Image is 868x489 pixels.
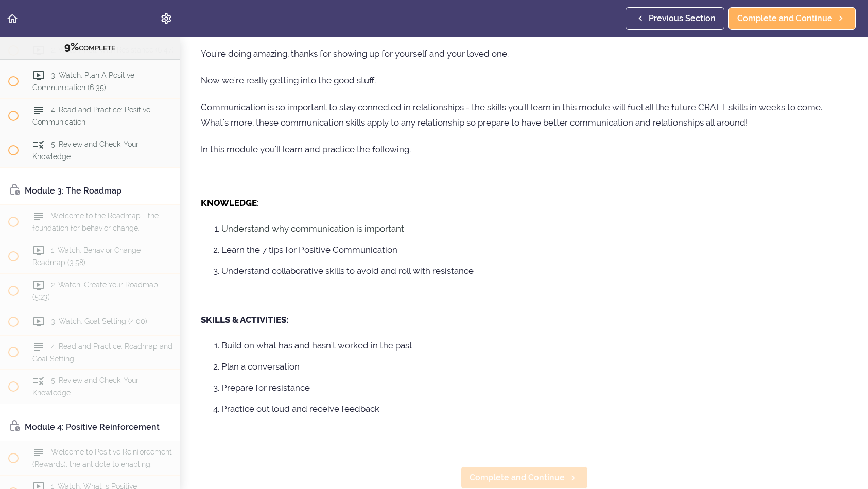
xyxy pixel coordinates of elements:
[64,41,79,53] span: 9%
[626,7,724,30] a: Previous Section
[32,281,158,301] span: 2. Watch: Create Your Roadmap (5:23)
[221,266,474,276] span: Understand collaborative skills to avoid and roll with resistance
[221,243,847,256] li: Learn the 7 tips for Positive Communication
[32,71,134,91] span: 3. Watch: Plan A Positive Communication (6:35)
[470,471,565,484] span: Complete and Continue
[32,377,138,397] span: 5. Review and Check: Your Knowledge
[32,448,172,468] span: Welcome to Positive Reinforcement (Rewards), the antidote to enabling.
[6,12,19,25] svg: Back to course curriculum
[13,41,167,54] div: COMPLETE
[201,198,257,208] strong: KNOWLEDGE
[51,317,147,325] span: 3. Watch: Goal Setting (4:00)
[257,198,258,208] span: :
[728,7,856,30] a: Complete and Continue
[737,12,832,25] span: Complete and Continue
[221,223,404,234] span: Understand why communication is important
[32,140,138,160] span: 5. Review and Check: Your Knowledge
[201,99,847,130] p: Communication is so important to stay connected in relationships - the skills you'll learn in thi...
[221,361,300,372] span: Plan a conversation
[32,246,141,266] span: 1. Watch: Behavior Change Roadmap (3:58)
[649,12,716,25] span: Previous Section
[221,340,412,351] span: Build on what has and hasn't worked in the past
[461,466,588,489] a: Complete and Continue
[201,46,847,61] p: You're doing amazing, thanks for showing up for yourself and your loved one.
[32,212,159,232] span: Welcome to the Roadmap - the foundation for behavior change.
[201,73,847,88] p: Now we're really getting into the good stuff.
[201,142,847,157] p: In this module you'll learn and practice the following.
[221,381,847,394] li: Prepare for resistance
[160,12,172,25] svg: Settings Menu
[201,315,288,325] strong: SKILLS & ACTIVITIES:
[32,106,150,126] span: 4. Read and Practice: Positive Communication
[221,402,847,415] li: Practice out loud and receive feedback
[32,342,172,362] span: 4. Read and Practice: Roadmap and Goal Setting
